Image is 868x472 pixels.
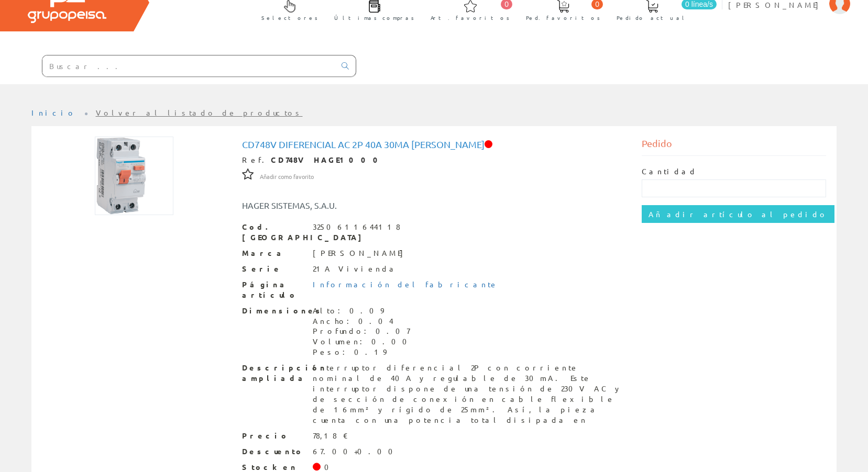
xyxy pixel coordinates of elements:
[95,137,173,215] img: Foto artículo Cd748v Diferencial Ac 2p 40a 30ma Hager (150x150)
[313,347,413,357] div: Peso: 0.19
[271,155,385,164] strong: CD748V HAGE1000
[313,264,398,274] div: 21A Vivienda
[313,316,413,327] div: Ancho: 0.04
[642,166,697,177] label: Cantidad
[313,446,399,457] div: 67.00+0.00
[313,336,413,347] div: Volumen: 0.00
[260,171,314,181] a: Añadir como favorito
[642,137,826,156] div: Pedido
[642,205,834,223] input: Añadir artículo al pedido
[242,222,305,243] span: Cod. [GEOGRAPHIC_DATA]
[431,13,510,23] span: Art. favoritos
[313,431,348,441] div: 78,18 €
[242,139,627,150] h1: Cd748v Diferencial Ac 2p 40a 30ma [PERSON_NAME]
[42,55,335,76] input: Buscar ...
[334,13,414,23] span: Últimas compras
[313,222,400,232] div: 3250611644118
[96,108,303,117] a: Volver al listado de productos
[242,363,305,384] span: Descripción ampliada
[242,431,305,441] span: Precio
[313,363,627,425] div: Interruptor diferencial 2P con corriente nominal de 40A y regulable de 30mA. Este interruptor dis...
[260,173,314,181] span: Añadir como favorito
[234,199,467,211] div: HAGER SISTEMAS, S.A.U.
[617,13,688,23] span: Pedido actual
[313,279,498,289] a: Información del fabricante
[313,326,413,336] div: Profundo: 0.07
[313,248,409,259] div: [PERSON_NAME]
[242,248,305,259] span: Marca
[242,306,305,316] span: Dimensiones
[242,264,305,274] span: Serie
[261,13,318,23] span: Selectores
[313,306,413,316] div: Alto: 0.09
[526,13,600,23] span: Ped. favoritos
[242,446,305,457] span: Descuento
[31,108,76,117] a: Inicio
[242,279,305,300] span: Página artículo
[242,155,627,165] div: Ref.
